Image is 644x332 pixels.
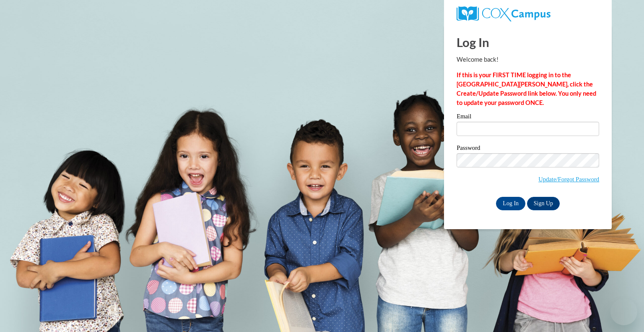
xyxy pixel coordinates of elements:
p: Welcome back! [457,55,599,64]
a: Sign Up [527,197,560,210]
input: Log In [496,197,525,210]
strong: If this is your FIRST TIME logging in to the [GEOGRAPHIC_DATA][PERSON_NAME], click the Create/Upd... [457,71,596,106]
img: COX Campus [457,6,551,21]
h1: Log In [457,34,599,51]
iframe: Button to launch messaging window [610,298,637,325]
label: Email [457,113,599,122]
label: Password [457,145,599,153]
a: Update/Forgot Password [538,176,599,183]
a: COX Campus [457,6,599,21]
